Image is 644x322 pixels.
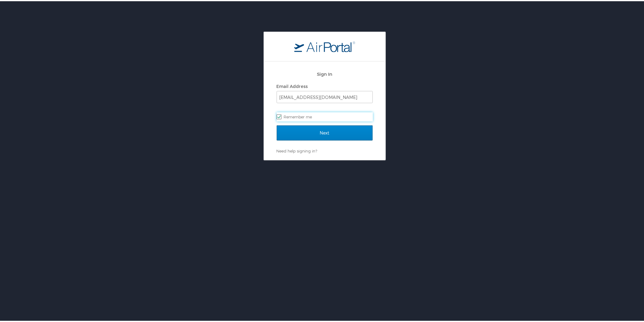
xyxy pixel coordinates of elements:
[277,147,317,152] a: Need help signing in?
[294,40,355,51] img: logo
[277,124,373,139] input: Next
[277,69,373,76] h2: Sign In
[277,82,308,88] label: Email Address
[277,111,373,120] label: Remember me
